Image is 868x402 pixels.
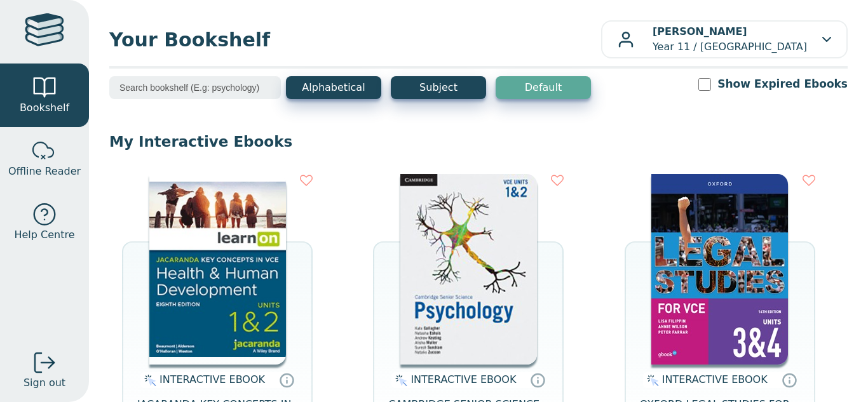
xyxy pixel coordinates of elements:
button: Default [496,76,591,99]
p: My Interactive Ebooks [109,132,848,151]
p: Year 11 / [GEOGRAPHIC_DATA] [653,24,807,55]
button: Subject [391,76,486,99]
a: Interactive eBooks are accessed online via the publisher’s portal. They contain interactive resou... [530,372,545,387]
span: Your Bookshelf [109,25,601,54]
img: interactive.svg [140,373,156,388]
img: interactive.svg [643,373,659,388]
span: INTERACTIVE EBOOK [410,373,516,385]
span: Help Centre [14,227,74,243]
button: Alphabetical [286,76,381,99]
img: interactive.svg [391,373,407,388]
button: [PERSON_NAME]Year 11 / [GEOGRAPHIC_DATA] [601,20,848,58]
span: Offline Reader [8,164,81,179]
b: [PERSON_NAME] [653,25,747,37]
span: Bookshelf [20,100,69,116]
span: INTERACTIVE EBOOK [662,373,768,385]
span: Sign out [24,375,65,391]
label: Show Expired Ebooks [717,76,848,92]
span: INTERACTIVE EBOOK [159,373,265,385]
img: be5b08ab-eb35-4519-9ec8-cbf0bb09014d.jpg [651,174,788,365]
a: Interactive eBooks are accessed online via the publisher’s portal. They contain interactive resou... [279,372,294,387]
img: 05dbd6eb-a82f-4f2c-939f-7e698d97c53b.jpg [400,174,537,365]
input: Search bookshelf (E.g: psychology) [109,76,281,99]
img: db0c0c84-88f5-4982-b677-c50e1668d4a0.jpg [149,174,286,365]
a: Interactive eBooks are accessed online via the publisher’s portal. They contain interactive resou... [782,372,797,387]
